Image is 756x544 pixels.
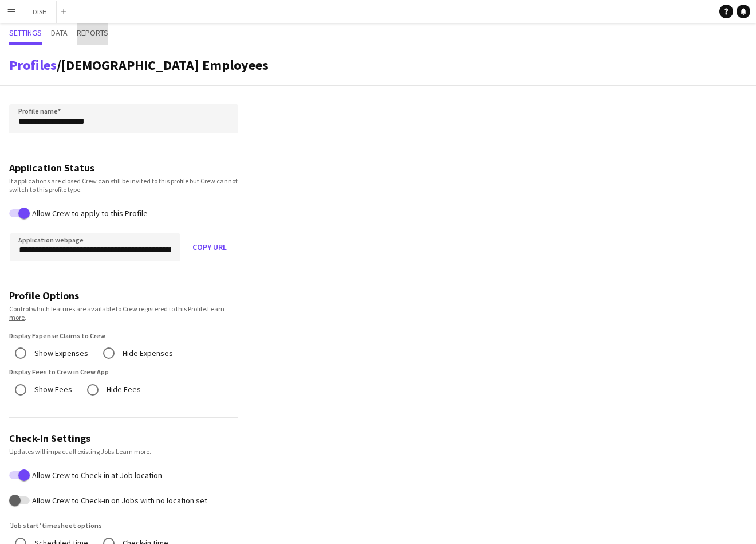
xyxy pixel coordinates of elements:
[9,331,238,341] label: Display Expense Claims to Crew
[116,447,149,456] a: Learn more
[9,367,238,377] label: Display Fees to Crew in Crew App
[32,381,72,398] label: Show Fees
[9,57,269,74] h1: /
[9,177,238,194] div: If applications are closed Crew can still be invited to this profile but Crew cannot switch to th...
[9,56,57,74] a: Profiles
[32,345,88,362] label: Show Expenses
[181,233,238,261] button: Copy URL
[51,29,68,37] span: Data
[30,209,148,218] label: Allow Crew to apply to this Profile
[104,381,141,398] label: Hide Fees
[120,345,173,362] label: Hide Expenses
[23,1,57,23] button: DISH
[9,29,42,37] span: Settings
[9,304,238,322] div: Control which features are available to Crew registered to this Profile. .
[30,496,207,505] label: Allow Crew to Check-in on Jobs with no location set
[9,447,238,456] div: Updates will impact all existing Jobs. .
[9,304,225,322] a: Learn more
[77,29,108,37] span: Reports
[61,56,269,74] span: Full-time Employees
[9,520,238,531] label: ‘Job start’ timesheet options
[9,161,238,174] h3: Application Status
[9,289,238,302] h3: Profile Options
[30,470,162,479] label: Allow Crew to Check-in at Job location
[9,432,238,445] h3: Check-In Settings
